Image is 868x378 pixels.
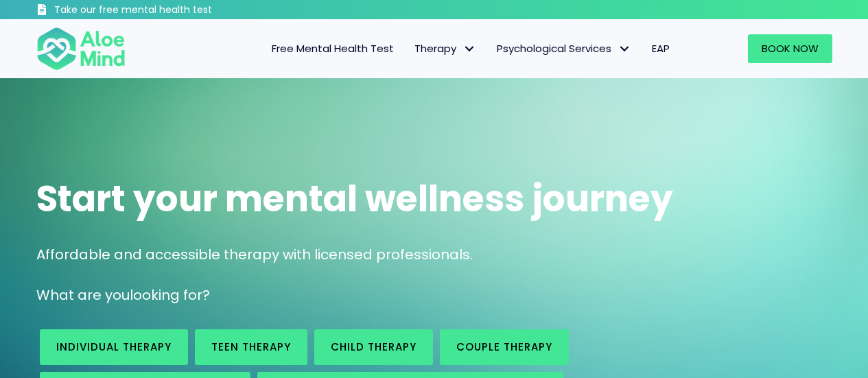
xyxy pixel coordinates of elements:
[404,34,486,63] a: TherapyTherapy: submenu
[414,41,476,56] span: Therapy
[642,34,680,63] a: EAP
[130,285,210,305] span: looking for?
[211,340,291,354] span: Teen Therapy
[143,34,680,63] nav: Menu
[497,41,631,56] span: Psychological Services
[36,3,285,19] a: Take our free mental health test
[748,34,832,63] a: Book Now
[40,329,188,365] a: Individual therapy
[314,329,433,365] a: Child Therapy
[615,39,635,59] span: Psychological Services: submenu
[272,41,394,56] span: Free Mental Health Test
[440,329,569,365] a: Couple therapy
[652,41,670,56] span: EAP
[36,285,130,305] span: What are you
[456,340,552,354] span: Couple therapy
[36,26,126,71] img: Aloe mind Logo
[762,41,819,56] span: Book Now
[36,245,832,265] p: Affordable and accessible therapy with licensed professionals.
[460,39,480,59] span: Therapy: submenu
[54,3,285,17] h3: Take our free mental health test
[36,174,673,224] span: Start your mental wellness journey
[261,34,404,63] a: Free Mental Health Test
[195,329,307,365] a: Teen Therapy
[486,34,642,63] a: Psychological ServicesPsychological Services: submenu
[331,340,417,354] span: Child Therapy
[56,340,172,354] span: Individual therapy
